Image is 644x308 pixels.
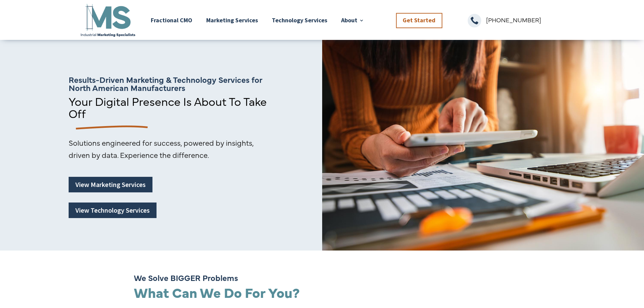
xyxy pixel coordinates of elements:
[341,2,364,38] a: About
[486,14,565,26] p: [PHONE_NUMBER]
[396,13,442,28] a: Get Started
[134,274,502,285] h5: We Solve BIGGER Problems
[69,203,157,218] a: View Technology Services
[151,2,192,38] a: Fractional CMO
[134,285,502,302] h2: What Can We Do For You?
[69,119,150,137] img: underline
[468,14,481,27] span: 
[69,75,278,95] h5: Results-Driven Marketing & Technology Services for North American Manufacturers
[69,177,152,192] a: View Marketing Services
[206,2,258,38] a: Marketing Services
[69,95,278,119] p: Your Digital Presence Is About To Take Off
[272,2,327,38] a: Technology Services
[69,137,275,161] p: Solutions engineered for success, powered by insights, driven by data. Experience the difference.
